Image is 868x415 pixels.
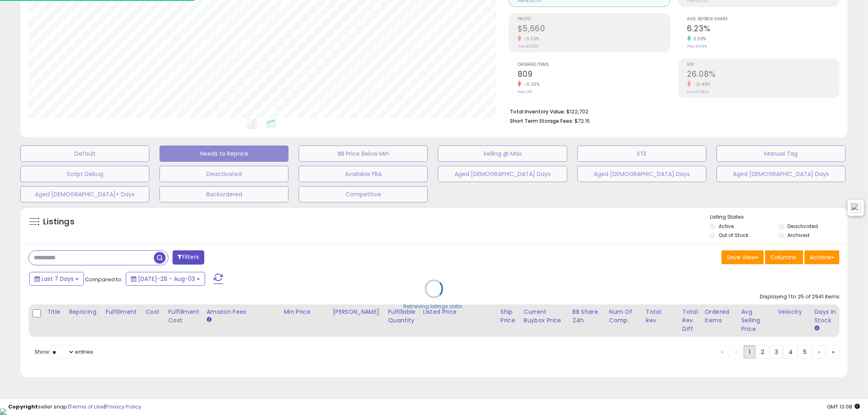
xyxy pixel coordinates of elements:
span: Avg. Buybox Share [687,17,839,22]
span: $72.15 [575,117,590,125]
span: 2025-08-11 13:08 GMT [827,403,860,411]
small: 2.30% [691,36,707,42]
button: Deactivated [160,166,289,182]
img: icon48.png [851,203,861,213]
div: seller snap | | [8,403,141,411]
small: Prev: 6.09% [687,44,707,49]
h2: $5,660 [518,24,669,35]
small: Prev: $5,850 [518,44,539,49]
small: -3.25% [521,36,540,42]
small: Prev: 29.80% [687,89,709,94]
button: Aged [DEMOGRAPHIC_DATA] Days [577,166,706,182]
button: Default [20,146,149,162]
strong: Copyright [8,403,38,411]
b: Short Term Storage Fees: [510,117,573,124]
button: Selling @ Max [438,146,567,162]
h2: 809 [518,70,669,80]
small: Prev: 911 [518,89,532,94]
button: Needs to Reprice [160,146,289,162]
span: Ordered Items [518,63,669,67]
button: Manual Tag [717,146,846,162]
button: Competitive [299,186,428,202]
a: Terms of Use [70,403,104,411]
button: Aged [DEMOGRAPHIC_DATA]+ Days [20,186,149,202]
h2: 26.08% [687,70,839,80]
button: Aged [DEMOGRAPHIC_DATA] Days [717,166,846,182]
div: Retrieving listings data.. [404,303,465,310]
button: Backordered [160,186,289,202]
h2: 6.23% [687,24,839,35]
small: -11.20% [521,81,540,87]
span: ROI [687,63,839,67]
small: -12.48% [691,81,711,87]
b: Total Inventory Value: [510,108,565,115]
a: Privacy Policy [105,403,141,411]
button: Aged [DEMOGRAPHIC_DATA] Days [438,166,567,182]
button: Available FBA [299,166,428,182]
span: Profit [518,17,669,22]
button: STE [577,146,706,162]
button: BB Price Below Min [299,146,428,162]
li: $122,702 [510,106,833,116]
button: Script Debug [20,166,149,182]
